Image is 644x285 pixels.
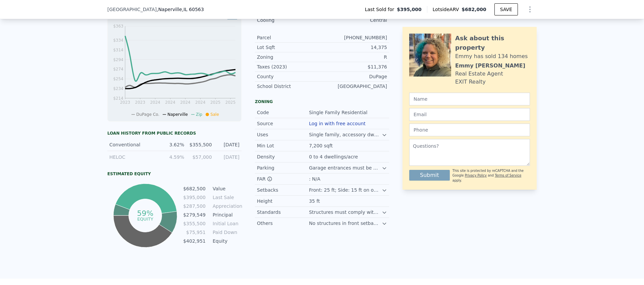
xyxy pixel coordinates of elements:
[309,131,382,138] div: Single family, accessory dwelling unit, manufactured housing, planned residential developments, m...
[211,237,241,245] td: Equity
[309,153,359,160] div: 0 to 4 dwellings/acre
[455,62,525,70] div: Emmy [PERSON_NAME]
[137,209,153,218] tspan: 59%
[211,220,241,227] td: Initial Loan
[257,73,322,80] div: County
[150,100,160,105] tspan: 2024
[309,209,382,216] div: Structures must comply with specified setback, parking, and other standards.
[211,229,241,236] td: Paid Down
[216,141,239,148] div: [DATE]
[136,112,159,117] span: DuPage Co.
[183,237,206,245] td: $402,951
[309,198,321,204] div: 35 ft
[257,187,309,193] div: Setbacks
[452,169,530,183] div: This site is protected by reCAPTCHA and the Google and apply.
[365,6,397,13] span: Last Sold for
[107,171,241,177] div: Estimated Equity
[113,57,123,62] tspan: $294
[309,164,382,171] div: Garage entrances must be set back 20 ft from the front property line.
[180,100,191,105] tspan: 2024
[433,6,462,13] span: Lotside ARV
[183,229,206,236] td: $75,951
[257,131,309,138] div: Uses
[257,120,309,127] div: Source
[465,174,487,177] a: Privacy Policy
[455,34,530,52] div: Ask about this property
[211,211,241,219] td: Principal
[216,154,239,160] div: [DATE]
[210,100,221,105] tspan: 2025
[322,44,387,51] div: 14,375
[225,100,236,105] tspan: 2025
[309,187,382,193] div: Front: 25 ft; Side: 15 ft on one, 5 ft on the other; Rear: 15 ft
[257,63,322,70] div: Taxes (2023)
[135,100,146,105] tspan: 2023
[257,17,322,23] div: Cooling
[113,96,123,101] tspan: $214
[257,142,309,149] div: Min Lot
[183,202,206,210] td: $287,500
[167,112,188,117] span: Naperville
[188,154,212,160] div: $57,000
[409,93,530,105] input: Name
[161,141,184,148] div: 3.62%
[113,48,123,52] tspan: $314
[113,77,123,81] tspan: $254
[409,124,530,136] input: Phone
[309,176,322,182] div: : N/A
[183,211,206,219] td: $279,549
[257,44,322,51] div: Lot Sqft
[309,220,382,227] div: No structures in front setback area; accessory structures limited in size and height.
[183,194,206,201] td: $395,000
[107,131,241,136] div: Loan history from public records
[455,70,503,78] div: Real Estate Agent
[188,141,212,148] div: $355,500
[109,154,157,160] div: HELOC
[257,209,309,216] div: Standards
[157,6,204,13] span: , Naperville
[397,6,422,13] span: $395,000
[322,54,387,60] div: R
[322,17,387,23] div: Central
[196,112,202,117] span: Zip
[455,78,486,86] div: EXIT Realty
[211,185,241,192] td: Value
[409,108,530,121] input: Email
[257,176,309,182] div: FAR
[462,7,486,12] span: $682,000
[195,100,206,105] tspan: 2024
[309,142,334,149] div: 7,200 sqft
[322,73,387,80] div: DuPage
[182,7,204,12] span: , IL 60563
[109,141,157,148] div: Conventional
[113,38,123,43] tspan: $334
[455,52,528,60] div: Emmy has sold 134 homes
[183,185,206,192] td: $682,500
[309,121,366,126] button: Log in with free account
[113,24,123,29] tspan: $363
[322,83,387,90] div: [GEOGRAPHIC_DATA]
[113,67,123,72] tspan: $274
[137,216,153,221] tspan: equity
[494,3,518,15] button: SAVE
[210,112,219,117] span: Sale
[165,100,175,105] tspan: 2024
[211,194,241,201] td: Last Sale
[409,170,450,181] button: Submit
[257,220,309,227] div: Others
[120,100,130,105] tspan: 2023
[211,202,241,210] td: Appreciation
[113,86,123,91] tspan: $234
[309,109,369,116] div: Single Family Residential
[523,3,537,16] button: Show Options
[255,99,389,104] div: Zoning
[257,164,309,171] div: Parking
[495,174,521,177] a: Terms of Service
[161,154,184,160] div: 4.59%
[257,54,322,60] div: Zoning
[257,109,309,116] div: Code
[322,34,387,41] div: [PHONE_NUMBER]
[183,220,206,227] td: $355,500
[257,153,309,160] div: Density
[107,6,157,13] span: [GEOGRAPHIC_DATA]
